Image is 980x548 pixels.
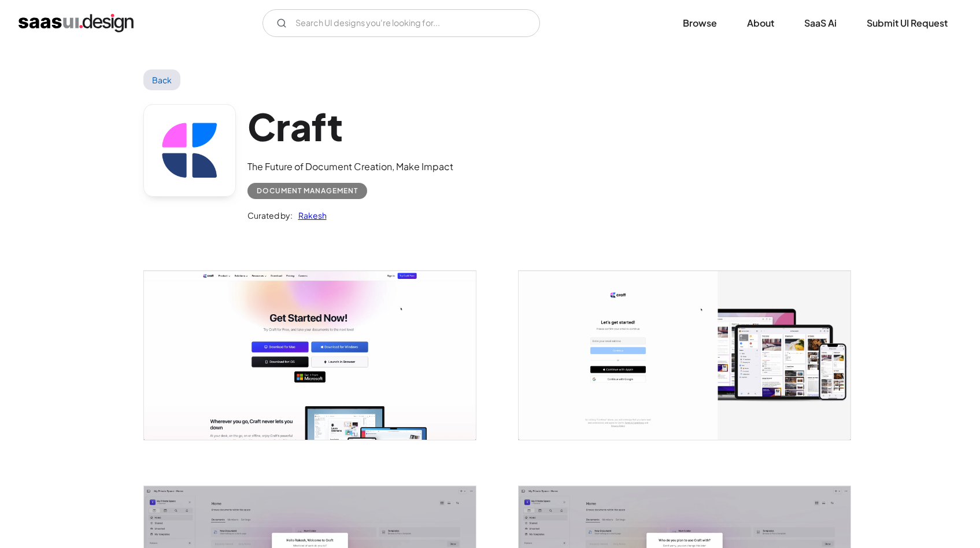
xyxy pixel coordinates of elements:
[669,10,731,36] a: Browse
[144,271,476,440] a: open lightbox
[790,10,850,36] a: SaaS Ai
[257,184,358,198] div: Document Management
[143,69,181,90] a: Back
[247,104,453,149] h1: Craft
[262,9,540,37] input: Search UI designs you're looking for...
[733,10,788,36] a: About
[262,9,540,37] form: Email Form
[293,208,327,222] a: Rakesh
[519,271,850,440] a: open lightbox
[247,160,453,174] div: The Future of Document Creation, Make Impact
[519,271,850,440] img: 64228968ac8420b5bee2f88e_Craft%20%E2%80%93%20The%20Future%20of%20Documents%20-%20Login%20.png
[144,271,476,440] img: 642289683c7d2d6096bc6f6c_Craft%20%E2%80%93%20The%20Future%20of%20Documents%20-%20Get%20Started.png
[853,10,961,36] a: Submit UI Request
[247,208,293,222] div: Curated by:
[19,14,134,32] a: home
